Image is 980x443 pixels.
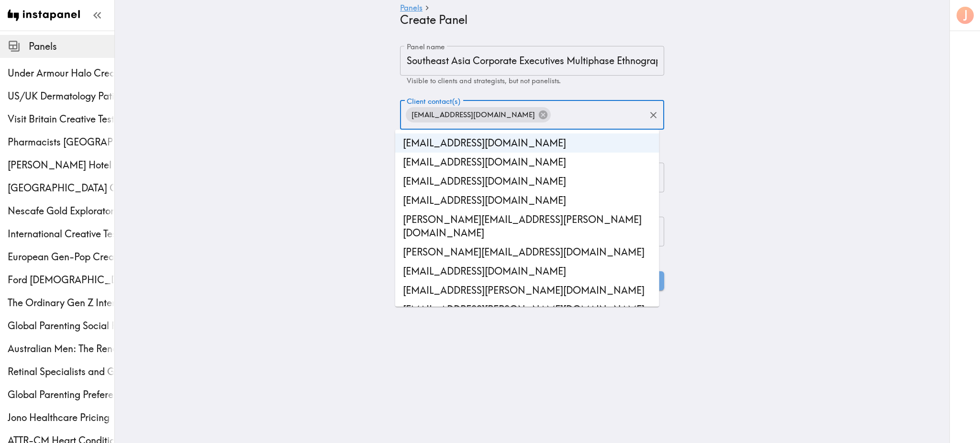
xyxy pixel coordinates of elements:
div: Ford Male Truck Enthusiasts Creative Testing [8,273,114,287]
li: [PERSON_NAME][EMAIL_ADDRESS][DOMAIN_NAME] [395,243,659,262]
span: Visible to clients and strategists, but not panelists. [407,77,561,85]
span: US/UK Dermatology Patients Ethnography [8,89,114,103]
span: Panels [29,40,114,53]
span: [GEOGRAPHIC_DATA] Concept Testing Client-List Recruit [8,181,114,195]
span: Ford [DEMOGRAPHIC_DATA] Truck Enthusiasts Creative Testing [8,273,114,287]
span: Australian Men: The Renaissance Athlete Diary Study [8,342,114,355]
li: [EMAIL_ADDRESS][DOMAIN_NAME] [395,133,659,153]
span: Visit Britain Creative Testing [8,112,114,126]
span: [EMAIL_ADDRESS][DOMAIN_NAME] [406,108,541,122]
li: [EMAIL_ADDRESS][PERSON_NAME][DOMAIN_NAME] [395,281,659,300]
span: [PERSON_NAME] Hotel Customer Ethnography [8,158,114,172]
li: [EMAIL_ADDRESS][DOMAIN_NAME] [395,172,659,191]
span: Jono Healthcare Pricing [8,411,114,424]
div: Pharmacists Philippines Quant [8,135,114,149]
button: Clear [646,108,661,122]
span: European Gen-Pop Creative Testing [8,250,114,264]
h4: Create Panel [400,13,657,27]
div: University of Brighton Concept Testing Client-List Recruit [8,181,114,195]
label: Panel name [407,42,445,52]
label: Client contact(s) [407,96,460,107]
div: [EMAIL_ADDRESS][DOMAIN_NAME] [406,107,551,122]
li: [EMAIL_ADDRESS][DOMAIN_NAME] [395,262,659,281]
span: International Creative Testing [8,227,114,241]
a: Panels [400,4,423,13]
span: The Ordinary Gen Z International Creative Testing [8,296,114,310]
span: Nescafe Gold Exploratory [8,204,114,218]
li: [EMAIL_ADDRESS][DOMAIN_NAME] [395,191,659,210]
span: Global Parenting Social Proofing Follow Up Study [8,319,114,332]
span: Global Parenting Preferences Shop-Along [8,388,114,401]
span: Retinal Specialists and General Ophthalmologists Quant Exploratory [8,365,114,378]
button: J [956,6,975,25]
li: [PERSON_NAME][EMAIL_ADDRESS][PERSON_NAME][DOMAIN_NAME] [395,210,659,243]
span: Under Armour Halo Creative Testing [8,66,114,80]
li: [EMAIL_ADDRESS][PERSON_NAME][DOMAIN_NAME] [395,300,659,319]
li: [EMAIL_ADDRESS][DOMAIN_NAME] [395,153,659,172]
div: Conrad Hotel Customer Ethnography [8,158,114,172]
span: J [963,7,968,24]
span: Pharmacists [GEOGRAPHIC_DATA] Quant [8,135,114,149]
